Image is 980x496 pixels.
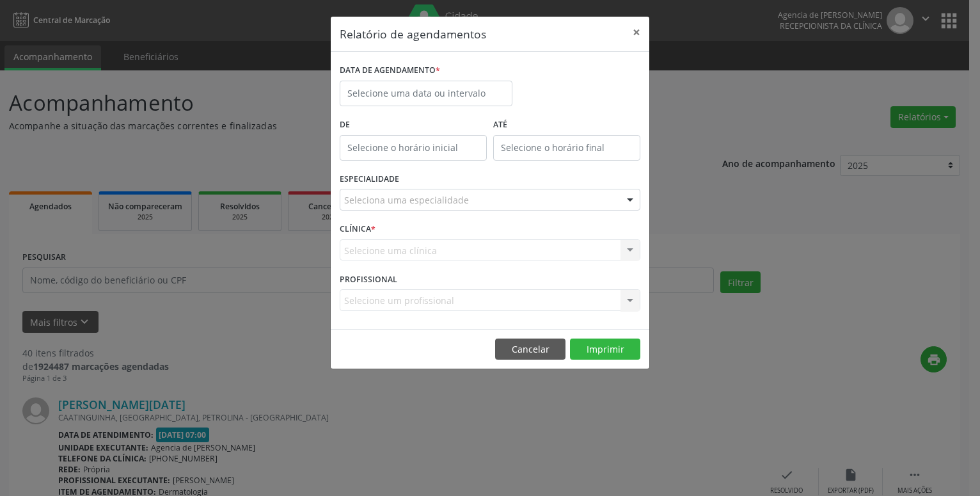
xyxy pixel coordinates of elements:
button: Close [624,17,649,48]
input: Selecione o horário inicial [340,135,487,161]
input: Selecione uma data ou intervalo [340,81,512,106]
label: ESPECIALIDADE [340,170,399,189]
button: Cancelar [495,339,565,360]
button: Imprimir [570,339,640,360]
label: De [340,115,487,135]
label: CLÍNICA [340,220,375,239]
label: PROFISSIONAL [340,269,397,289]
input: Selecione o horário final [493,135,640,161]
label: ATÉ [493,115,640,135]
h5: Relatório de agendamentos [340,26,486,42]
span: Seleciona uma especialidade [344,193,469,207]
label: DATA DE AGENDAMENTO [340,61,440,81]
